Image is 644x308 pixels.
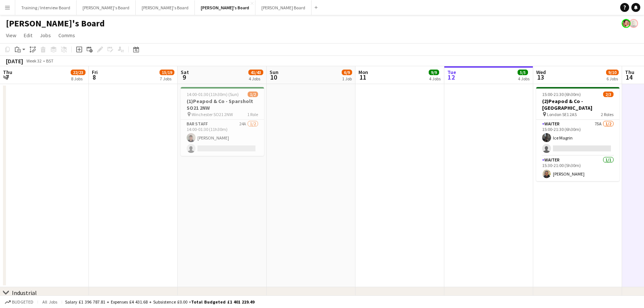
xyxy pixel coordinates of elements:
[40,32,51,39] span: Jobs
[71,76,85,81] div: 8 Jobs
[2,73,12,81] span: 7
[606,76,618,81] div: 6 Jobs
[624,73,634,81] span: 14
[181,120,264,156] app-card-role: BAR STAFF24A1/214:00-01:30 (11h30m)[PERSON_NAME]
[518,70,528,75] span: 5/5
[536,156,619,181] app-card-role: Waiter1/115:30-21:00 (5h30m)[PERSON_NAME]
[547,112,577,117] span: London SE1 2AS
[6,32,16,39] span: View
[12,299,33,305] span: Budgeted
[429,70,439,75] span: 9/9
[46,58,54,64] div: BST
[342,76,352,81] div: 1 Job
[446,73,456,81] span: 12
[6,18,105,29] h1: [PERSON_NAME]'s Board
[191,112,233,117] span: Winchester SO21 2NW
[21,31,35,40] a: Edit
[342,70,352,75] span: 6/9
[187,92,239,97] span: 14:00-01:30 (11h30m) (Sun)
[536,69,546,76] span: Wed
[6,57,23,65] div: [DATE]
[37,31,54,40] a: Jobs
[180,73,189,81] span: 9
[536,120,619,156] app-card-role: Waiter75A1/215:00-21:30 (6h30m)Ice Magrin
[71,70,86,75] span: 22/23
[136,0,195,15] button: [PERSON_NAME]'s Board
[12,289,37,296] div: Industrial
[3,69,12,76] span: Thu
[3,31,19,40] a: View
[160,76,174,81] div: 7 Jobs
[622,19,631,28] app-user-avatar: Fran Dancona
[249,76,263,81] div: 4 Jobs
[518,76,529,81] div: 4 Jobs
[536,98,619,111] h3: (2)Peapod & Co - [GEOGRAPHIC_DATA]
[77,0,136,15] button: [PERSON_NAME]'s Board
[629,19,638,28] app-user-avatar: Nikoleta Gehfeld
[542,92,581,97] span: 15:00-21:30 (6h30m)
[248,92,258,97] span: 1/2
[625,69,634,76] span: Thu
[58,32,75,39] span: Comms
[606,70,619,75] span: 9/10
[255,0,312,15] button: [PERSON_NAME] Board
[181,87,264,156] app-job-card: 14:00-01:30 (11h30m) (Sun)1/2(1)Peapod & Co - Sparsholt SO21 2NW Winchester SO21 2NW1 RoleBAR STA...
[247,112,258,117] span: 1 Role
[270,69,278,76] span: Sun
[536,87,619,181] app-job-card: 15:00-21:30 (6h30m)2/3(2)Peapod & Co - [GEOGRAPHIC_DATA] London SE1 2AS2 RolesWaiter75A1/215:00-2...
[92,69,98,76] span: Fri
[268,73,278,81] span: 10
[181,98,264,111] h3: (1)Peapod & Co - Sparsholt SO21 2NW
[181,69,189,76] span: Sat
[535,73,546,81] span: 13
[248,70,263,75] span: 41/43
[25,58,43,64] span: Week 32
[191,299,254,305] span: Total Budgeted £1 401 219.49
[357,73,368,81] span: 11
[15,0,77,15] button: Training / Interview Board
[195,0,255,15] button: [PERSON_NAME]'s Board
[41,299,59,305] span: All jobs
[65,299,254,305] div: Salary £1 396 787.81 + Expenses £4 431.68 + Subsistence £0.00 =
[4,298,35,306] button: Budgeted
[24,32,32,39] span: Edit
[91,73,98,81] span: 8
[429,76,441,81] div: 4 Jobs
[358,69,368,76] span: Mon
[55,31,78,40] a: Comms
[603,92,614,97] span: 2/3
[601,112,614,117] span: 2 Roles
[160,70,174,75] span: 15/19
[447,69,456,76] span: Tue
